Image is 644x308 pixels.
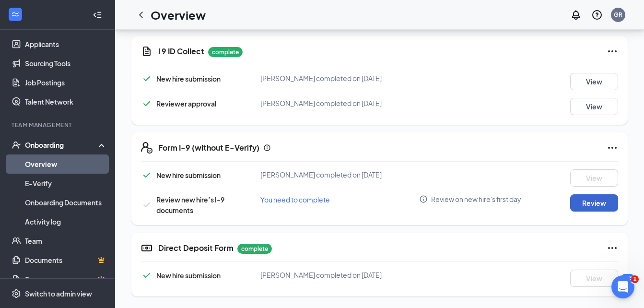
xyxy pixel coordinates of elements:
[156,195,224,214] span: Review new hire’s I-9 documents
[135,9,147,21] svg: ChevronLeft
[156,271,221,280] span: New hire submission
[156,99,216,108] span: Reviewer approval
[12,140,21,150] svg: UserCheck
[607,46,618,57] svg: Ellipses
[93,10,102,20] svg: Collapse
[621,274,634,282] div: 165
[208,47,243,57] p: complete
[260,99,382,107] span: [PERSON_NAME] completed on [DATE]
[631,275,639,283] span: 1
[570,270,618,287] button: View
[25,92,107,111] a: Talent Network
[260,74,382,83] span: [PERSON_NAME] completed on [DATE]
[141,98,152,109] svg: Checkmark
[11,10,20,19] svg: WorkstreamLogo
[25,174,107,193] a: E-Verify
[141,242,152,254] svg: DirectDepositIcon
[611,275,634,298] iframe: Intercom live chat
[25,250,107,270] a: DocumentsCrown
[25,212,107,231] a: Activity log
[12,289,21,298] svg: Settings
[25,193,107,212] a: Onboarding Documents
[141,270,152,281] svg: Checkmark
[570,98,618,115] button: View
[25,154,107,174] a: Overview
[141,73,152,84] svg: Checkmark
[25,73,107,92] a: Job Postings
[237,244,272,254] p: complete
[570,9,582,21] svg: Notifications
[431,194,521,204] span: Review on new hire's first day
[141,169,152,181] svg: Checkmark
[260,195,330,204] span: You need to complete
[607,142,618,154] svg: Ellipses
[158,243,234,253] h5: Direct Deposit Form
[260,271,382,279] span: [PERSON_NAME] completed on [DATE]
[25,231,107,250] a: Team
[141,142,152,154] svg: FormI9EVerifyIcon
[141,46,152,57] svg: CustomFormIcon
[158,46,204,57] h5: I 9 ID Collect
[25,54,107,73] a: Sourcing Tools
[25,270,107,289] a: SurveysCrown
[591,9,603,21] svg: QuestionInfo
[419,195,428,203] svg: Info
[570,73,618,90] button: View
[25,35,107,54] a: Applicants
[25,140,99,150] div: Onboarding
[156,74,221,83] span: New hire submission
[151,7,206,23] h1: Overview
[141,199,152,211] svg: Checkmark
[570,169,618,187] button: View
[25,289,92,298] div: Switch to admin view
[570,194,618,212] button: Review
[614,11,622,19] div: GR
[156,171,221,179] span: New hire submission
[263,144,271,152] svg: Info
[260,170,382,179] span: [PERSON_NAME] completed on [DATE]
[158,142,259,153] h5: Form I-9 (without E-Verify)
[607,242,618,254] svg: Ellipses
[12,121,105,129] div: Team Management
